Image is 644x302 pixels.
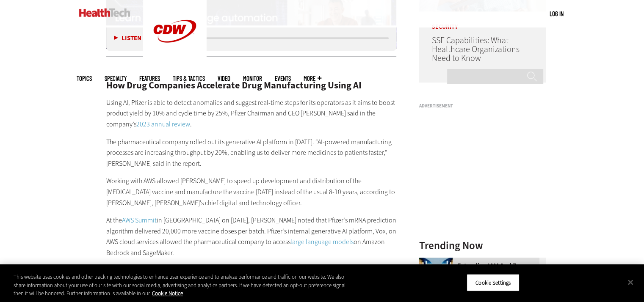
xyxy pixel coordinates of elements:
[122,216,157,225] a: AWS Summit
[467,274,520,291] button: Cookie Settings
[275,75,291,82] a: Events
[136,120,190,129] a: 2023 annual review
[419,112,546,218] iframe: advertisement
[218,75,230,82] a: Video
[550,9,564,18] div: User menu
[304,75,321,82] span: More
[419,258,453,291] img: abstract image of woman with pixelated face
[106,215,397,258] p: At the in [GEOGRAPHIC_DATA] on [DATE], [PERSON_NAME] noted that Pfizer’s mRNA prediction algorith...
[243,75,262,82] a: MonITor
[77,75,92,82] span: Topics
[139,75,160,82] a: Features
[152,290,183,297] a: More information about your privacy
[290,237,354,246] a: large language models
[105,75,127,82] span: Specialty
[550,10,564,17] a: Log in
[106,97,397,130] p: Using AI, Pfizer is able to detect anomalies and suggest real-time steps for its operators as it ...
[79,8,130,17] img: Home
[419,104,546,108] h3: Advertisement
[106,176,397,208] p: Working with AWS allowed [PERSON_NAME] to speed up development and distribution of the [MEDICAL_D...
[419,240,546,251] h3: Trending Now
[106,137,397,169] p: The pharmaceutical company rolled out its generative AI platform in [DATE]. “AI-powered manufactu...
[173,75,205,82] a: Tips & Tactics
[419,258,457,264] a: abstract image of woman with pixelated face
[621,273,640,291] button: Close
[14,273,354,298] div: This website uses cookies and other tracking technologies to enhance user experience and to analy...
[143,56,207,65] a: CDW
[419,263,541,283] a: Extending IAM and Zero Trust to All Administrative Accounts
